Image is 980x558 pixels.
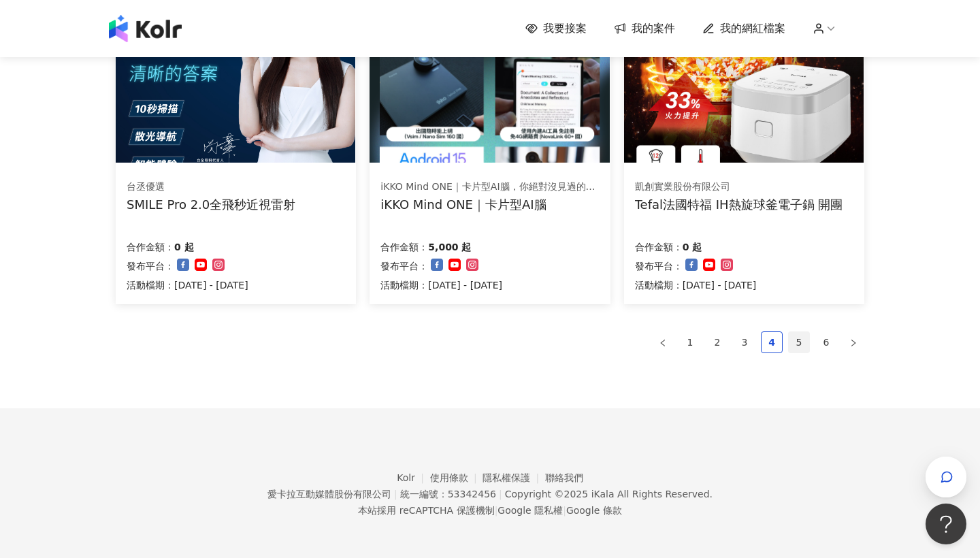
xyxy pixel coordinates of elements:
a: 2 [707,332,728,352]
li: Previous Page [652,331,674,353]
div: Tefal法國特福 IH熱旋球釜電子鍋 開團 [635,196,843,213]
a: 聯絡我們 [545,472,583,483]
a: 我要接案 [525,21,587,36]
span: 我要接案 [543,21,587,36]
img: logo [109,15,182,42]
div: Copyright © 2025 All Rights Reserved. [505,489,713,499]
li: 6 [815,331,837,353]
a: 我的案件 [614,21,675,36]
a: Google 條款 [566,505,622,516]
a: 我的網紅檔案 [702,21,785,36]
a: 4 [762,332,782,352]
a: 1 [680,332,700,352]
div: 愛卡拉互動媒體股份有限公司 [267,489,391,499]
p: 發布平台： [127,258,174,274]
span: | [394,489,397,499]
span: right [849,339,857,347]
p: 合作金額： [127,239,174,255]
span: 我的網紅檔案 [720,21,785,36]
a: iKala [591,489,615,499]
li: 5 [788,331,810,353]
span: 我的案件 [632,21,675,36]
div: iKKO Mind ONE｜卡片型AI腦，你絕對沒見過的超強AI設備 [380,180,598,194]
div: 統一編號：53342456 [400,489,496,499]
p: 0 起 [174,239,194,255]
p: 發布平台： [380,258,428,274]
span: 本站採用 reCAPTCHA 保護機制 [358,502,621,519]
a: Google 隱私權 [497,505,563,516]
div: iKKO Mind ONE｜卡片型AI腦 [380,196,598,213]
a: 3 [734,332,755,352]
p: 5,000 起 [428,239,471,255]
button: right [843,331,864,353]
p: 合作金額： [635,239,683,255]
p: 活動檔期：[DATE] - [DATE] [380,277,502,293]
span: left [659,339,667,347]
span: | [499,489,502,499]
li: 4 [761,331,783,353]
button: left [652,331,674,353]
p: 0 起 [683,239,702,255]
p: 活動檔期：[DATE] - [DATE] [127,277,248,293]
a: Kolr [397,472,429,483]
p: 合作金額： [380,239,428,255]
div: 凱創實業股份有限公司 [635,180,843,194]
span: | [563,505,566,516]
li: Next Page [843,331,864,353]
li: 3 [734,331,755,353]
p: 發布平台： [635,258,683,274]
span: | [495,505,498,516]
li: 1 [679,331,701,353]
li: 2 [706,331,728,353]
a: 使用條款 [430,472,483,483]
a: 5 [789,332,809,352]
div: 台丞優選 [127,180,295,194]
a: 隱私權保護 [483,472,545,483]
p: 活動檔期：[DATE] - [DATE] [635,277,757,293]
a: 6 [816,332,836,352]
iframe: Help Scout Beacon - Open [926,504,966,544]
div: SMILE Pro 2.0全飛秒近視雷射 [127,196,295,213]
